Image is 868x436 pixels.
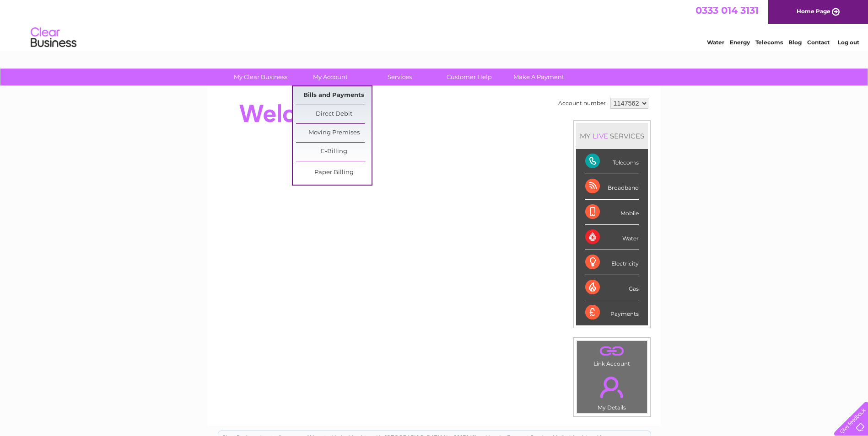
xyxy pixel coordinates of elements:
[838,39,859,46] a: Log out
[296,105,372,123] a: Direct Debit
[585,149,639,174] div: Telecoms
[591,132,610,140] div: LIVE
[585,300,639,325] div: Payments
[431,69,507,85] a: Customer Help
[807,39,830,46] a: Contact
[218,5,651,44] div: Clear Business is a trading name of Verastar Limited (registered in [GEOGRAPHIC_DATA] No. 3667643...
[579,371,645,403] a: .
[585,250,639,275] div: Electricity
[577,369,647,414] td: My Details
[296,86,372,105] a: Bills and Payments
[556,96,608,111] td: Account number
[577,340,647,369] td: Link Account
[296,143,372,161] a: E-Billing
[788,39,802,46] a: Blog
[585,275,639,300] div: Gas
[695,5,759,16] a: 0333 014 3131
[292,69,368,85] a: My Account
[576,123,648,149] div: MY SERVICES
[30,24,77,52] img: logo.png
[585,225,639,250] div: Water
[579,343,645,359] a: .
[730,39,750,46] a: Energy
[296,124,372,142] a: Moving Premises
[223,69,298,85] a: My Clear Business
[755,39,783,46] a: Telecoms
[707,39,724,46] a: Water
[362,69,437,85] a: Services
[585,200,639,225] div: Mobile
[296,164,372,182] a: Paper Billing
[585,174,639,199] div: Broadband
[501,69,577,85] a: Make A Payment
